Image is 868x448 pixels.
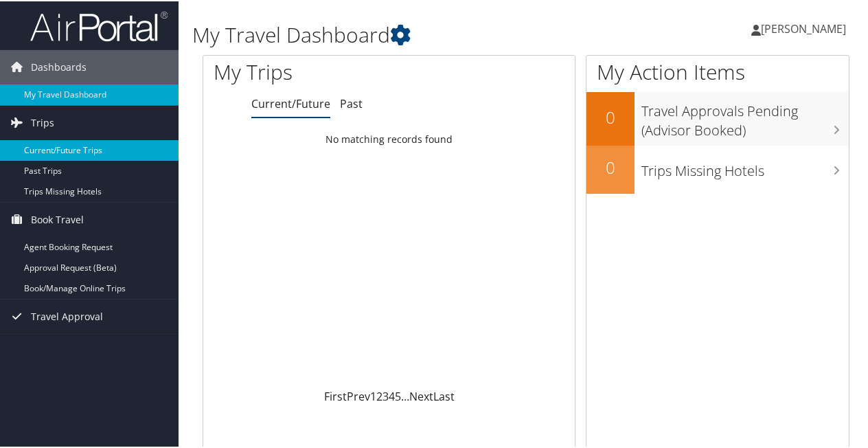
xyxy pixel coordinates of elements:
h1: My Trips [214,56,410,85]
a: 3 [382,388,389,403]
a: First [324,388,347,403]
a: 5 [395,388,401,403]
span: Book Travel [31,201,84,236]
span: Travel Approval [31,298,103,333]
span: [PERSON_NAME] [761,20,846,35]
span: Dashboards [31,49,87,83]
span: Trips [31,104,54,139]
a: [PERSON_NAME] [751,7,860,48]
span: … [401,388,409,403]
td: No matching records found [203,126,575,150]
a: Next [409,388,433,403]
a: Prev [347,388,370,403]
h1: My Travel Dashboard [192,19,637,48]
a: Last [433,388,455,403]
a: Current/Future [251,95,330,110]
h2: 0 [586,104,635,128]
h3: Travel Approvals Pending (Advisor Booked) [641,93,849,139]
a: 1 [370,388,376,403]
img: airportal-logo.png [30,9,168,41]
a: 0Trips Missing Hotels [586,144,849,192]
h3: Trips Missing Hotels [641,153,849,179]
a: 2 [376,388,382,403]
a: 4 [389,388,395,403]
h1: My Action Items [586,56,849,85]
h2: 0 [586,155,635,178]
a: Past [340,95,363,110]
a: 0Travel Approvals Pending (Advisor Booked) [586,91,849,144]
